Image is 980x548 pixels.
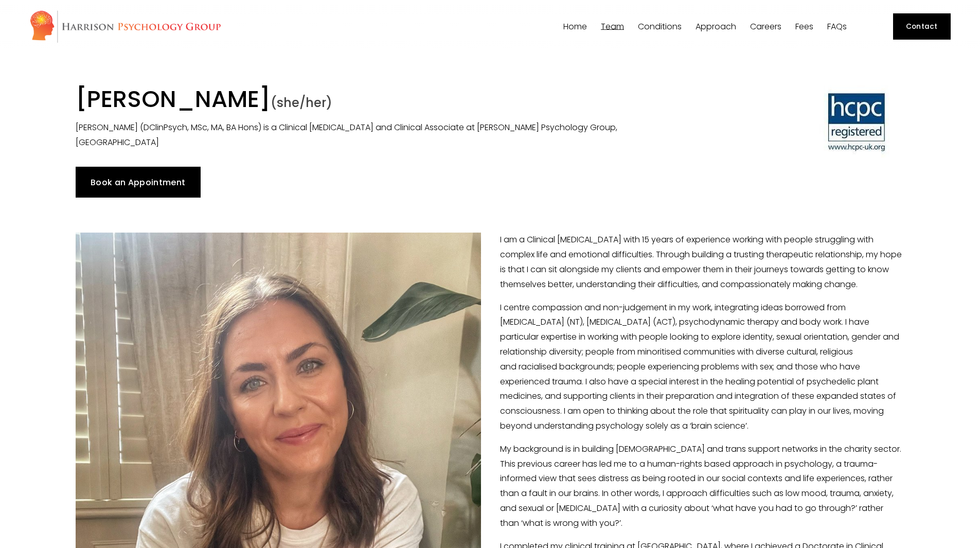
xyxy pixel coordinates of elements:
a: folder dropdown [601,22,624,31]
a: Home [563,22,587,31]
span: (she/her) [271,94,332,111]
a: folder dropdown [638,22,682,31]
p: My background is in building [DEMOGRAPHIC_DATA] and trans support networks in the charity sector.... [76,442,905,531]
p: I centre compassion and non-judgement in my work, integrating ideas borrowed from [MEDICAL_DATA] ... [76,300,905,434]
a: Fees [795,22,813,31]
a: Contact [893,13,951,39]
span: Team [601,23,624,31]
a: folder dropdown [696,22,736,31]
a: Careers [750,22,781,31]
span: Conditions [638,23,682,31]
p: I am a Clinical [MEDICAL_DATA] with 15 years of experience working with people struggling with co... [76,233,905,292]
span: Approach [696,23,736,31]
p: [PERSON_NAME] (DClinPsych, MSc, MA, BA Hons) is a Clinical [MEDICAL_DATA] and Clinical Associate ... [76,120,693,150]
h1: [PERSON_NAME] [76,85,693,117]
a: FAQs [827,22,847,31]
a: Book an Appointment [76,167,201,198]
img: Harrison Psychology Group [29,10,221,43]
